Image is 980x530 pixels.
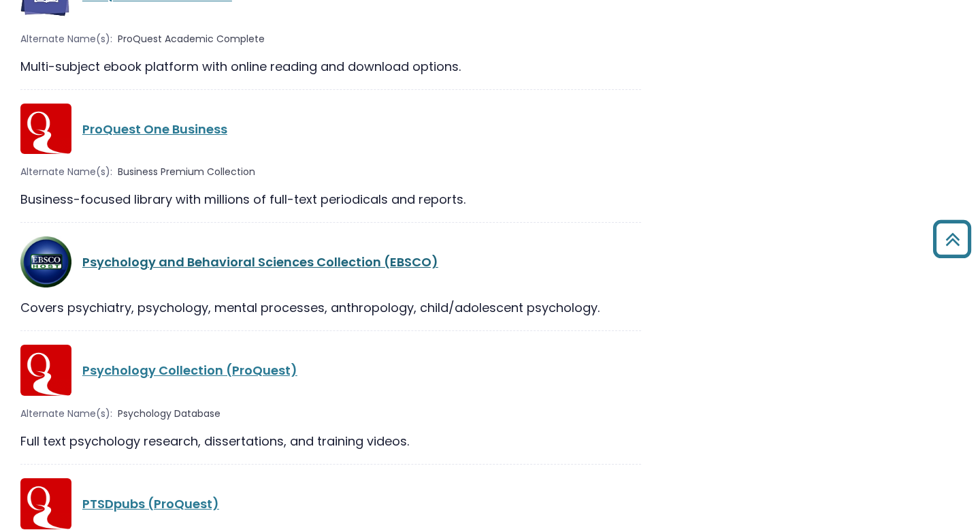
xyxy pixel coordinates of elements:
[20,298,641,317] div: Covers psychiatry, psychology, mental processes, anthropology, child/adolescent psychology.
[82,362,297,379] a: Psychology Collection (ProQuest)
[82,121,227,138] a: ProQuest One Business
[82,253,438,270] a: Psychology and Behavioral Sciences Collection (EBSCO)
[20,432,641,450] div: Full text psychology research, dissertations, and training videos.
[118,32,265,46] span: ProQuest Academic Complete
[82,495,219,512] a: PTSDpubs (ProQuest)
[20,190,641,208] div: Business-focused library with millions of full-text periodicals and reports.
[20,32,112,46] span: Alternate Name(s):
[118,165,255,179] span: Business Premium Collection
[118,407,220,421] span: Psychology Database
[20,407,112,421] span: Alternate Name(s):
[928,226,977,251] a: Back to Top
[20,165,112,179] span: Alternate Name(s):
[20,57,641,76] div: Multi-subject ebook platform with online reading and download options.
